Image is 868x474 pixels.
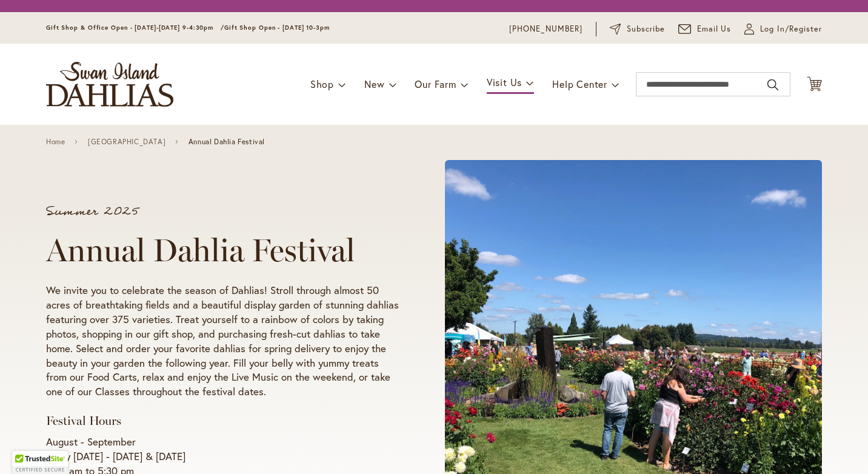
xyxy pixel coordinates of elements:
[310,78,334,90] span: Shop
[487,76,522,88] span: Visit Us
[744,23,822,35] a: Log In/Register
[767,75,778,95] button: Search
[697,23,732,35] span: Email Us
[610,23,665,35] a: Subscribe
[760,23,822,35] span: Log In/Register
[189,138,265,146] span: Annual Dahlia Festival
[46,24,224,32] span: Gift Shop & Office Open - [DATE]-[DATE] 9-4:30pm /
[552,78,607,90] span: Help Center
[46,232,399,269] h1: Annual Dahlia Festival
[627,23,665,35] span: Subscribe
[415,78,456,90] span: Our Farm
[224,24,330,32] span: Gift Shop Open - [DATE] 10-3pm
[46,413,399,429] h3: Festival Hours
[88,138,165,146] a: [GEOGRAPHIC_DATA]
[364,78,384,90] span: New
[46,205,399,218] p: Summer 2025
[12,451,68,474] div: TrustedSite Certified
[678,23,732,35] a: Email Us
[46,138,65,146] a: Home
[46,62,173,107] a: store logo
[46,283,399,399] p: We invite you to celebrate the season of Dahlias! Stroll through almost 50 acres of breathtaking ...
[509,23,583,35] a: [PHONE_NUMBER]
